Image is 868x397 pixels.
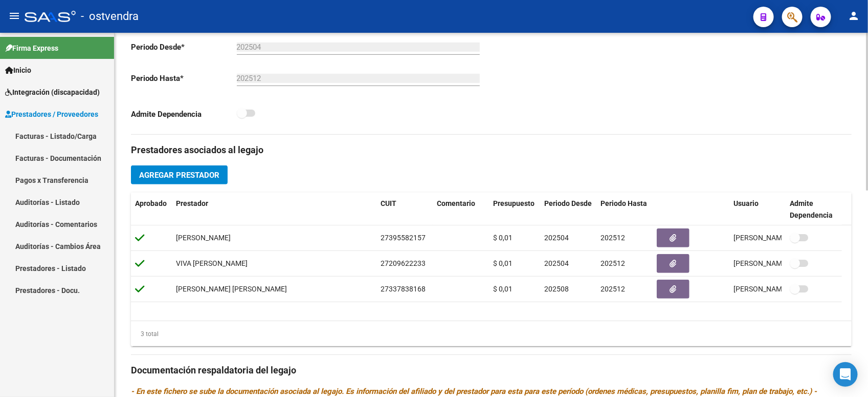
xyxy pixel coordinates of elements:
[176,283,287,295] div: [PERSON_NAME] [PERSON_NAME]
[596,193,653,226] datatable-header-cell: Periodo Hasta
[139,171,219,180] span: Agregar Prestador
[733,199,759,207] span: Usuario
[544,199,592,207] span: Periodo Desde
[176,199,208,207] span: Prestador
[5,43,58,54] span: Firma Express
[437,199,475,207] span: Comentario
[544,285,569,293] span: 202508
[493,285,513,293] span: $ 0,01
[8,10,20,22] mat-icon: menu
[733,259,835,267] span: [PERSON_NAME] Dolian [DATE]
[600,285,625,293] span: 202512
[493,199,535,207] span: Presupuesto
[381,199,396,207] span: CUIT
[131,143,852,157] h3: Prestadores asociados al legajo
[135,199,167,207] span: Aprobado
[540,193,596,226] datatable-header-cell: Periodo Desde
[131,165,228,184] button: Agregar Prestador
[176,232,231,244] div: [PERSON_NAME]
[848,10,860,22] mat-icon: person
[433,193,489,226] datatable-header-cell: Comentario
[600,234,625,242] span: 202512
[81,5,139,28] span: - ostvendra
[131,73,237,84] p: Periodo Hasta
[786,193,842,226] datatable-header-cell: Admite Dependencia
[176,258,248,269] div: VIVA [PERSON_NAME]
[5,65,31,76] span: Inicio
[733,285,835,293] span: [PERSON_NAME] Dolian [DATE]
[131,387,817,396] i: - En este fichero se sube la documentación asociada al legajo. Es información del afiliado y del ...
[600,259,625,267] span: 202512
[833,362,858,387] div: Open Intercom Messenger
[5,87,100,98] span: Integración (discapacidad)
[729,193,786,226] datatable-header-cell: Usuario
[376,193,433,226] datatable-header-cell: CUIT
[489,193,540,226] datatable-header-cell: Presupuesto
[600,199,647,207] span: Periodo Hasta
[381,234,426,242] span: 27395582157
[131,328,159,340] div: 3 total
[131,363,852,378] h3: Documentación respaldatoria del legajo
[493,259,513,267] span: $ 0,01
[381,285,426,293] span: 27337838168
[131,41,237,53] p: Periodo Desde
[493,234,513,242] span: $ 0,01
[790,199,833,219] span: Admite Dependencia
[131,109,237,120] p: Admite Dependencia
[733,234,835,242] span: [PERSON_NAME] Dolian [DATE]
[5,109,98,120] span: Prestadores / Proveedores
[172,193,376,226] datatable-header-cell: Prestador
[131,193,172,226] datatable-header-cell: Aprobado
[544,234,569,242] span: 202504
[381,259,426,267] span: 27209622233
[544,259,569,267] span: 202504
